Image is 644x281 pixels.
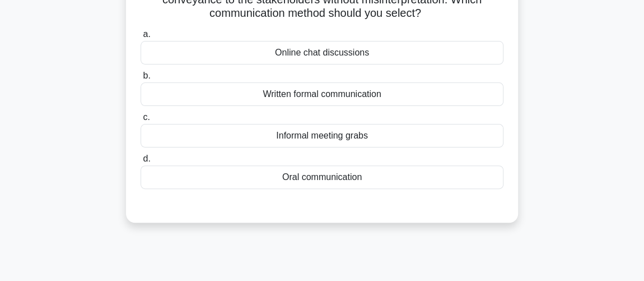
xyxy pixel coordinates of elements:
[141,41,503,65] div: Online chat discussions
[143,29,150,39] span: a.
[141,82,503,106] div: Written formal communication
[141,165,503,189] div: Oral communication
[141,124,503,148] div: Informal meeting grabs
[143,112,150,122] span: c.
[143,154,150,163] span: d.
[143,71,150,80] span: b.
